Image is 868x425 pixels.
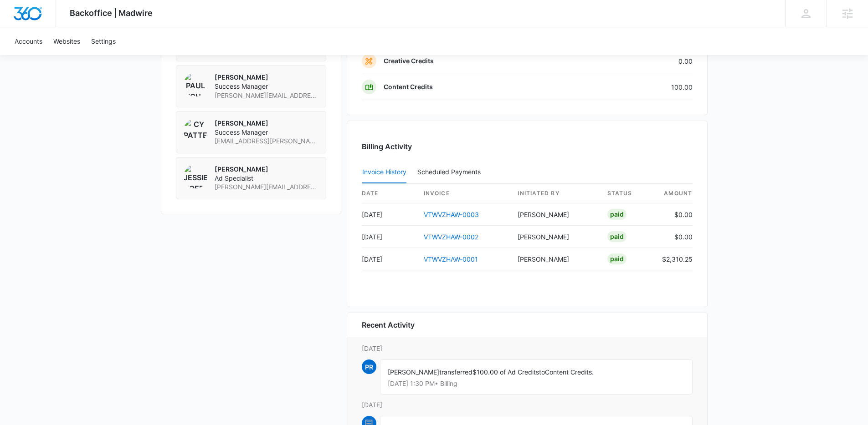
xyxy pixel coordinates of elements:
div: Paid [607,253,627,264]
span: Ad Specialist [215,174,318,183]
span: Success Manager [215,82,318,91]
span: PR [362,359,376,374]
td: [PERSON_NAME] [510,226,600,248]
td: $2,310.25 [655,248,693,270]
span: Success Manager [215,128,318,137]
span: [EMAIL_ADDRESS][PERSON_NAME][DOMAIN_NAME] [215,137,318,146]
h6: Recent Activity [362,319,415,330]
span: transferred [439,368,473,376]
th: date [362,184,416,203]
td: 100.00 [596,74,693,100]
span: Content Credits. [545,368,594,376]
div: Scheduled Payments [417,169,484,175]
button: Invoice History [362,162,406,183]
span: Backoffice | Madwire [70,8,153,18]
td: [DATE] [362,203,416,226]
p: [DATE] 1:30 PM • Billing [388,380,685,387]
a: Settings [86,27,121,55]
td: $0.00 [655,226,693,248]
p: [DATE] [362,400,693,410]
th: invoice [416,184,511,203]
p: [PERSON_NAME] [215,73,318,82]
span: [PERSON_NAME][EMAIL_ADDRESS][PERSON_NAME][DOMAIN_NAME] [215,182,318,192]
p: Creative Credits [384,56,434,66]
span: [PERSON_NAME] [388,368,439,376]
td: [PERSON_NAME] [510,248,600,270]
th: amount [655,184,693,203]
a: VTWVZHAW-0002 [424,233,478,241]
h3: Billing Activity [362,141,693,152]
span: to [539,368,545,376]
span: $100.00 of Ad Credits [473,368,539,376]
a: VTWVZHAW-0003 [424,211,479,218]
p: [PERSON_NAME] [215,119,318,128]
p: [DATE] [362,344,693,353]
td: $0.00 [655,203,693,226]
td: [DATE] [362,248,416,270]
span: [PERSON_NAME][EMAIL_ADDRESS][PERSON_NAME][DOMAIN_NAME] [215,91,318,100]
a: VTWVZHAW-0001 [424,255,478,263]
img: Paul Richardson [184,73,207,96]
th: Initiated By [510,184,600,203]
th: status [600,184,655,203]
img: Jessie Hoerr [184,165,207,188]
img: Cy Patterson [184,119,207,142]
a: Accounts [9,27,48,55]
p: Content Credits [384,82,433,91]
td: [DATE] [362,226,416,248]
p: [PERSON_NAME] [215,165,318,174]
div: Paid [607,231,627,242]
a: Websites [48,27,86,55]
div: Paid [607,209,627,220]
td: 0.00 [596,48,693,74]
td: [PERSON_NAME] [510,203,600,226]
